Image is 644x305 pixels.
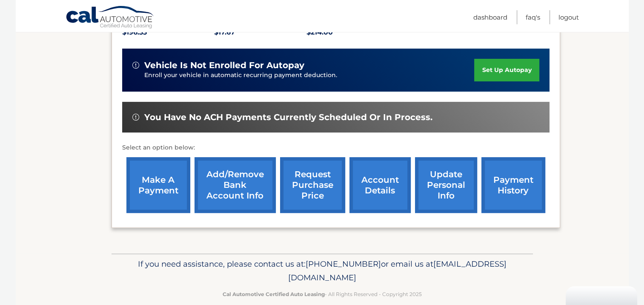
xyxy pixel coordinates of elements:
a: payment history [481,157,545,213]
strong: Cal Automotive Certified Auto Leasing [223,291,325,297]
a: Cal Automotive [66,6,155,30]
a: FAQ's [526,10,540,24]
span: vehicle is not enrolled for autopay [144,60,304,71]
a: set up autopay [474,59,539,81]
span: [EMAIL_ADDRESS][DOMAIN_NAME] [288,259,507,282]
a: make a payment [126,157,190,213]
a: request purchase price [280,157,345,213]
a: update personal info [415,157,477,213]
span: You have no ACH payments currently scheduled or in process. [144,112,432,123]
a: Add/Remove bank account info [195,157,276,213]
span: [PHONE_NUMBER] [306,259,381,269]
p: Select an option below: [122,143,550,153]
p: Enroll your vehicle in automatic recurring payment deduction. [144,71,475,80]
a: account details [349,157,411,213]
img: alert-white.svg [132,114,139,121]
p: - All Rights Reserved - Copyright 2025 [117,290,527,299]
a: Dashboard [473,10,507,24]
img: alert-white.svg [132,62,139,69]
a: Logout [558,10,579,24]
p: If you need assistance, please contact us at: or email us at [117,257,527,285]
